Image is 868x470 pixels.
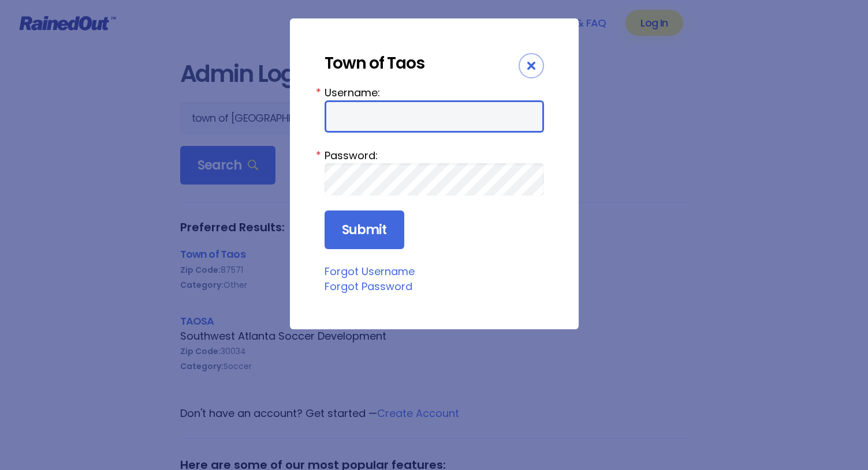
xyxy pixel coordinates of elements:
div: Town of Taos [325,53,519,73]
label: Password: [325,148,544,163]
input: Submit [325,210,404,250]
a: Forgot Username [325,264,415,279]
a: Forgot Password [325,279,412,294]
label: Username: [325,85,544,100]
div: Close [519,53,544,78]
